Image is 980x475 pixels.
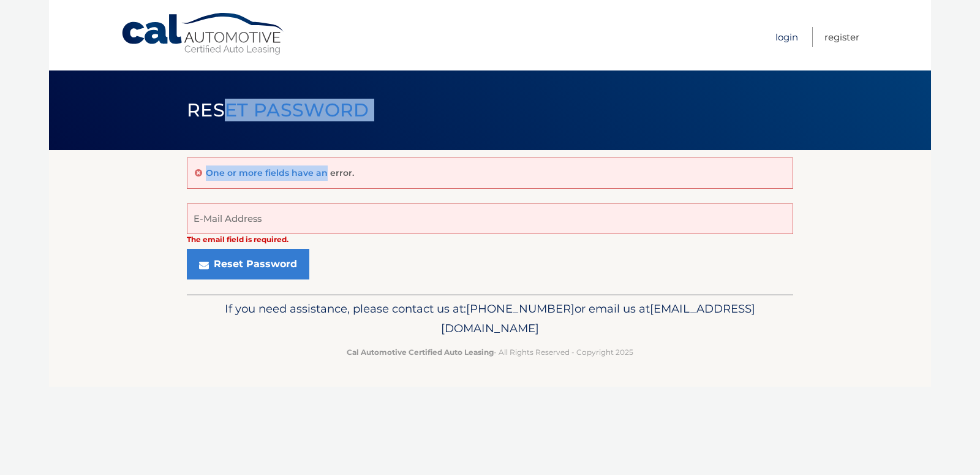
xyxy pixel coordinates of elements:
p: - All Rights Reserved - Copyright 2025 [195,346,785,359]
span: Reset Password [187,99,369,121]
button: Reset Password [187,249,309,279]
p: If you need assistance, please contact us at: or email us at [195,299,785,338]
input: E-Mail Address [187,203,793,234]
strong: Cal Automotive Certified Auto Leasing [347,348,494,357]
strong: The email field is required. [187,235,288,244]
a: Register [824,27,859,47]
a: Login [775,27,798,47]
span: [PHONE_NUMBER] [466,302,575,316]
span: [EMAIL_ADDRESS][DOMAIN_NAME] [441,302,755,335]
a: Cal Automotive [121,12,286,56]
p: One or more fields have an error. [206,167,354,178]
